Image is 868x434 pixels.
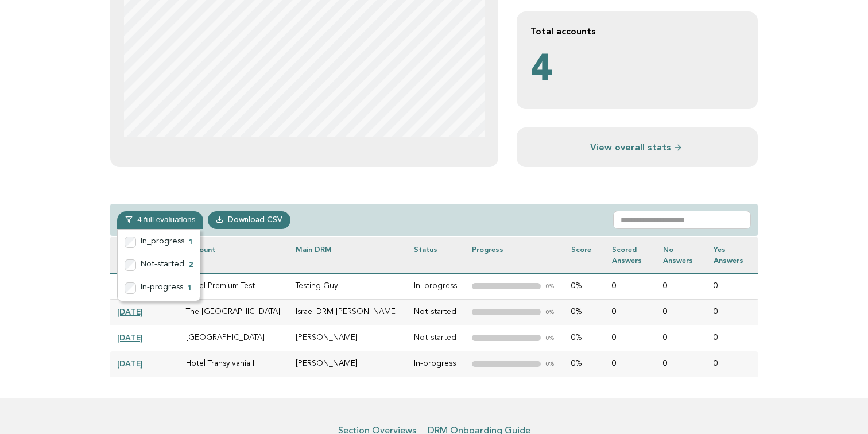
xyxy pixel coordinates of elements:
a: [DATE] [117,359,143,368]
td: [PERSON_NAME] [289,351,407,377]
td: Hotel Premium Test [179,273,289,299]
em: 1 [188,285,192,292]
td: Not-started [407,299,465,325]
td: 0 [707,325,758,351]
label: In-progress [120,278,197,299]
em: 1 [189,239,193,246]
td: [GEOGRAPHIC_DATA] [179,325,289,351]
em: 2 [189,262,193,269]
em: 0% [545,284,556,290]
td: 0 [605,351,656,377]
th: Status [407,237,465,273]
td: 0 [605,273,656,299]
td: 0 [605,325,656,351]
a: View overall stats [530,141,744,153]
td: The [GEOGRAPHIC_DATA] [179,299,289,325]
th: Account [179,237,289,273]
input: Not-started2 [125,259,136,271]
td: Not-started [407,325,465,351]
td: 0% [564,299,605,325]
td: [PERSON_NAME] [289,325,407,351]
td: 0 [656,273,707,299]
a: Download CSV [208,211,290,228]
td: 0% [564,325,605,351]
th: Score [564,237,605,273]
td: In_progress [407,273,465,299]
td: 0 [707,273,758,299]
td: Hotel Transylvania III [179,351,289,377]
a: [DATE] [117,307,143,316]
th: No Answers [656,237,707,273]
td: Testing Guy [289,273,407,299]
em: 0% [545,309,556,316]
td: 0 [656,351,707,377]
button: 4 full evaluations [117,211,203,228]
th: Date [110,237,179,273]
label: In_progress [120,232,197,253]
a: [DATE] [117,333,143,342]
input: In_progress1 [125,237,136,248]
em: 0% [545,335,556,342]
th: Progress [465,237,564,273]
td: 0 [707,351,758,377]
h2: Total accounts [530,25,744,37]
em: 0% [545,361,556,367]
th: Main DRM [289,237,407,273]
td: 0 [605,299,656,325]
th: Yes Answers [707,237,758,273]
td: 0 [707,299,758,325]
th: Scored Answers [605,237,656,273]
input: In-progress1 [125,282,136,294]
td: 0 [656,299,707,325]
td: 0 [656,325,707,351]
p: 4 [530,46,744,95]
label: Not-started [120,255,197,276]
td: 0% [564,351,605,377]
td: Israel DRM [PERSON_NAME] [289,299,407,325]
td: In-progress [407,351,465,377]
td: 0% [564,273,605,299]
